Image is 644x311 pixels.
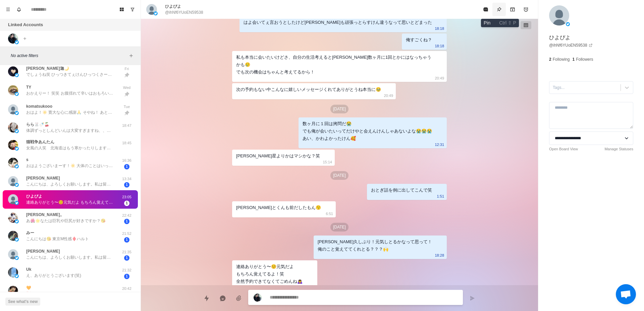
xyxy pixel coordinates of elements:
[549,146,578,152] a: Open Board View
[492,3,506,16] button: Pin
[26,212,64,218] p: [PERSON_NAME]。
[15,147,19,151] img: picture
[127,4,138,15] button: Show unread conversations
[466,292,479,305] button: Send message
[118,123,135,128] p: 18:47
[519,3,533,16] button: Add reminder
[124,219,129,224] span: 1
[8,122,18,133] img: picture
[26,65,69,71] p: [PERSON_NAME]迦🌙
[437,193,444,200] p: 1:51
[26,145,113,151] p: 女風の人笑 北海道はもう寒かったりしますか？
[8,176,18,186] img: picture
[26,103,52,109] p: komatsukooo
[200,292,213,305] button: Quick replies
[154,11,158,15] img: picture
[26,175,60,181] p: [PERSON_NAME]
[15,73,19,77] img: picture
[127,52,135,60] button: Add filters
[15,183,19,187] img: picture
[118,286,135,292] p: 20:42
[236,263,303,285] div: 連絡ありがとう〜☺️元気だよ もちろん覚えてるよ！笑 全然予約できてなくてごめんね🙇‍♀️
[11,53,127,59] p: No active filters
[26,272,81,278] p: え、ありがとうございます(笑)
[549,5,569,25] img: picture
[124,201,129,206] span: 1
[26,127,113,134] p: 体調ずっとしんどいんは大変すぎますね、、人間ドック俺からも推します！！
[8,34,18,44] img: picture
[254,294,262,302] img: picture
[8,267,18,277] img: picture
[165,3,181,9] p: ひよぴよ
[406,36,432,44] div: 俺すごくね？
[236,86,381,93] div: 次の予約もない中こんなに嬉しいメッセージくれてありがとうね本当に🥹
[15,129,19,133] img: picture
[8,21,43,28] p: Linked Accounts
[26,163,113,169] p: おはようございまーす！☀️ 大体のことはいっぱい寝ればなんとかなる！🙌
[15,201,19,205] img: picture
[435,74,444,82] p: 20:49
[124,182,129,188] span: 1
[118,140,135,146] p: 18:45
[15,238,19,242] img: picture
[384,92,393,99] p: 20:49
[26,109,113,115] p: おはよ！☀️ 寛大な心に感謝🙏 そやね！ あとは当日のカウンセリングでどんなことするー？とか決めれたら◎
[8,158,18,168] img: picture
[576,56,593,62] p: Followers
[118,194,135,200] p: 23:05
[326,210,333,217] p: 6:51
[21,35,29,43] button: Add account
[124,164,129,169] span: 1
[236,204,321,211] div: [PERSON_NAME]とくんも前だしたもん😗
[118,249,135,255] p: 21:35
[8,140,18,150] img: picture
[116,4,127,15] button: Board View
[5,298,40,306] button: See what's new
[216,292,229,305] button: Reply with AI
[8,104,18,114] img: picture
[330,171,348,180] p: [DATE]
[330,223,348,231] p: [DATE]
[8,66,18,76] img: picture
[118,85,135,91] p: Wed
[26,236,89,242] p: こんにちは😘 東京M性感♦️ハルト
[549,34,571,42] p: ひよぴよ
[26,291,76,297] p: 🚩 こんにちは，会えますか
[15,219,19,223] img: picture
[118,231,135,237] p: 21:52
[435,42,444,50] p: 18:18
[26,121,49,127] p: らら🐰🍼🍒
[26,84,31,90] p: TY
[244,19,432,26] div: はよ会いてぇ言おうとしたけど[PERSON_NAME]も頑張っとらすけん違うなって思いとどまった
[435,25,444,32] p: 18:18
[323,158,332,166] p: 15:14
[118,267,135,273] p: 21:32
[26,139,54,145] p: 猫戦争あんたん
[26,266,31,272] p: Uk
[15,40,19,44] img: picture
[549,56,551,62] p: 2
[8,213,18,223] img: picture
[15,256,19,260] img: picture
[236,54,432,76] div: 私も本当に会いたいけどさ、自分の生活考えると[PERSON_NAME]数ヶ月に1回とかにはなっちゃうかも🥲 でも次の機会はちゃんと考えてるから！
[15,274,19,278] img: picture
[616,284,636,304] div: チャットを開く
[553,56,570,62] p: Following
[604,146,633,152] a: Manage Statuses
[305,284,315,291] p: 23:05
[318,238,432,253] div: [PERSON_NAME]久しぶり！元気しとるかなって思って！ 俺のこと覚えててくれとる？？？🙌
[13,4,24,15] button: Notifications
[26,193,42,199] p: ひよぴよ
[572,56,575,62] p: 1
[26,230,34,236] p: みー
[26,254,113,260] p: こんにちは、よろしくお願いします。私は留学生ですが高い学費を稼ぐ必要があるので性労働をしています20歳なので、私のサービスが必要でしたらLINEを入れてくださいね。 (未[PERSON_NAME...
[146,4,157,15] img: picture
[124,237,129,243] span: 1
[8,194,18,204] img: picture
[118,66,135,72] p: Fri
[303,120,432,142] div: 数ヶ月に１回は拷問だ😭 でも俺が会いたいってだけやと会えんけんしゃあないよな😭😭😭 あい、かわよかったけん🥰
[330,105,348,113] p: [DATE]
[26,248,60,254] p: [PERSON_NAME]
[118,158,135,163] p: 16:36
[479,3,492,16] button: Mark as read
